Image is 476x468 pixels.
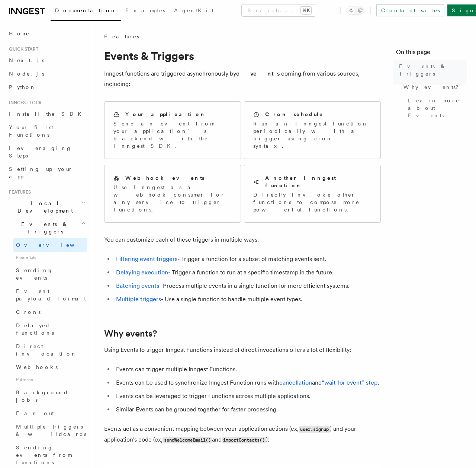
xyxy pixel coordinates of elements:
[116,269,168,276] a: Delaying execution
[170,2,218,20] a: AgentKit
[13,420,87,441] a: Multiple triggers & wildcards
[13,374,87,386] span: Patterns
[6,27,87,40] a: Home
[116,255,177,262] a: Filtering event triggers
[174,7,213,13] span: AgentKit
[6,141,87,162] a: Leveraging Steps
[104,165,241,223] a: Webhook eventsUse Inngest as a webhook consumer for any service to trigger functions.
[114,404,381,415] li: Similar Events can be grouped together for faster processing.
[104,49,381,63] h1: Events & Triggers
[104,328,157,339] a: Why events?
[9,111,86,117] span: Install the SDK
[114,254,381,264] li: - Trigger a function for a subset of matching events sent.
[6,197,87,217] button: Local Development
[114,378,381,388] li: Events can be used to synchronize Inngest Function runs with and .
[16,267,53,281] span: Sending events
[222,437,266,443] code: importContacts()
[265,111,324,118] h2: Cron schedule
[163,437,212,443] code: sendWelcomeEmail()
[114,294,381,305] li: - Use a single function to handle multiple event types.
[114,364,381,375] li: Events can trigger multiple Inngest Functions.
[401,80,467,94] a: Why events?
[6,80,87,94] a: Python
[9,166,73,179] span: Setting up your app
[13,386,87,407] a: Background jobs
[13,252,87,264] span: Essentials
[16,445,71,465] span: Sending events from functions
[6,46,38,52] span: Quick start
[9,30,30,37] span: Home
[16,242,93,248] span: Overview
[16,410,54,416] span: Fan out
[9,84,36,90] span: Python
[301,7,311,14] kbd: ⌘K
[6,100,42,106] span: Inngest tour
[9,145,72,159] span: Leveraging Steps
[104,235,381,245] p: You can customize each of these triggers in multiple ways:
[125,111,206,118] h2: Your application
[403,83,464,91] span: Why events?
[376,4,444,16] a: Contact sales
[347,6,364,15] button: Toggle dark mode
[9,124,53,138] span: Your first Functions
[242,4,316,16] button: Search...⌘K
[121,2,170,20] a: Examples
[6,107,87,121] a: Install the SDK
[16,309,41,315] span: Crons
[253,120,372,150] p: Run an Inngest function periodically with a trigger using cron syntax.
[104,101,241,159] a: Your applicationSend an event from your application’s backend with the Inngest SDK.
[13,319,87,340] a: Delayed functions
[16,288,86,302] span: Event payload format
[125,7,165,13] span: Examples
[6,217,87,238] button: Events & Triggers
[104,424,381,445] p: Events act as a convenient mapping between your application actions (ex, ) and your application's...
[16,389,68,403] span: Background jobs
[9,57,44,63] span: Next.js
[9,71,44,77] span: Node.js
[279,379,312,386] a: cancellation
[13,407,87,420] a: Fan out
[399,63,467,77] span: Events & Triggers
[16,424,86,437] span: Multiple triggers & wildcards
[51,2,121,21] a: Documentation
[114,267,381,278] li: - Trigger a function to run at a specific timestamp in the future.
[16,343,77,357] span: Direct invocation
[13,264,87,284] a: Sending events
[16,364,58,370] span: Webhooks
[13,284,87,305] a: Event payload format
[116,296,161,303] a: Multiple triggers
[104,33,139,40] span: Features
[113,120,232,150] p: Send an event from your application’s backend with the Inngest SDK.
[13,238,87,252] a: Overview
[253,191,372,213] p: Directly invoke other functions to compose more powerful functions.
[13,305,87,319] a: Crons
[55,7,116,13] span: Documentation
[104,345,381,355] p: Using Events to trigger Inngest Functions instead of direct invocations offers a lot of flexibility:
[265,174,372,189] h2: Another Inngest function
[114,281,381,291] li: - Process multiple events in a single function for more efficient systems.
[6,121,87,141] a: Your first Functions
[244,165,381,223] a: Another Inngest functionDirectly invoke other functions to compose more powerful functions.
[13,360,87,374] a: Webhooks
[405,94,467,122] a: Learn more about Events
[6,162,87,183] a: Setting up your app
[6,220,81,235] span: Events & Triggers
[104,69,381,89] p: Inngest functions are triggered asynchronously by coming from various sources, including:
[114,391,381,401] li: Events can be leveraged to trigger Functions across multiple applications.
[113,184,232,213] p: Use Inngest as a webhook consumer for any service to trigger functions.
[6,200,81,214] span: Local Development
[13,340,87,360] a: Direct invocation
[299,426,330,433] code: user.signup
[396,60,467,80] a: Events & Triggers
[6,67,87,80] a: Node.js
[396,48,467,60] h4: On this page
[125,174,205,182] h2: Webhook events
[244,101,381,159] a: Cron scheduleRun an Inngest function periodically with a trigger using cron syntax.
[236,70,281,77] strong: events
[408,97,467,119] span: Learn more about Events
[6,54,87,67] a: Next.js
[116,282,159,289] a: Batching events
[16,322,54,336] span: Delayed functions
[322,379,378,386] a: “wait for event” step
[6,189,31,195] span: Features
